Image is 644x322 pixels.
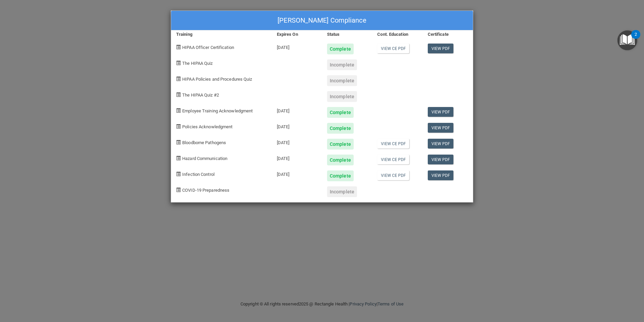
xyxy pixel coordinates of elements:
[635,34,637,43] div: 2
[428,155,454,164] a: View PDF
[182,124,232,129] span: Policies Acknowledgment
[377,139,409,149] a: View CE PDF
[182,140,226,145] span: Bloodborne Pathogens
[423,30,473,38] div: Certificate
[377,44,409,53] a: View CE PDF
[322,30,372,38] div: Status
[327,91,357,102] div: Incomplete
[527,274,636,301] iframe: Drift Widget Chat Controller
[182,77,252,82] span: HIPAA Policies and Procedures Quiz
[428,139,454,149] a: View PDF
[428,170,454,180] a: View PDF
[327,139,354,150] div: Complete
[327,107,354,118] div: Complete
[182,188,229,193] span: COVID-19 Preparedness
[272,165,322,181] div: [DATE]
[372,30,422,38] div: Cont. Education
[182,45,234,50] span: HIPAA Officer Certification
[327,59,357,70] div: Incomplete
[171,30,272,38] div: Training
[428,107,454,117] a: View PDF
[327,44,354,54] div: Complete
[428,123,454,133] a: View PDF
[272,30,322,38] div: Expires On
[182,92,219,98] span: The HIPAA Quiz #2
[182,156,227,161] span: Hazard Communication
[327,186,357,197] div: Incomplete
[327,75,357,86] div: Incomplete
[327,155,354,165] div: Complete
[617,30,637,50] button: Open Resource Center, 2 new notifications
[327,170,354,181] div: Complete
[377,155,409,164] a: View CE PDF
[272,150,322,165] div: [DATE]
[182,61,213,66] span: The HIPAA Quiz
[171,11,473,30] div: [PERSON_NAME] Compliance
[272,134,322,150] div: [DATE]
[327,123,354,134] div: Complete
[272,38,322,54] div: [DATE]
[377,170,409,180] a: View CE PDF
[428,44,454,53] a: View PDF
[182,108,253,113] span: Employee Training Acknowledgment
[272,118,322,134] div: [DATE]
[182,172,215,177] span: Infection Control
[272,102,322,118] div: [DATE]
